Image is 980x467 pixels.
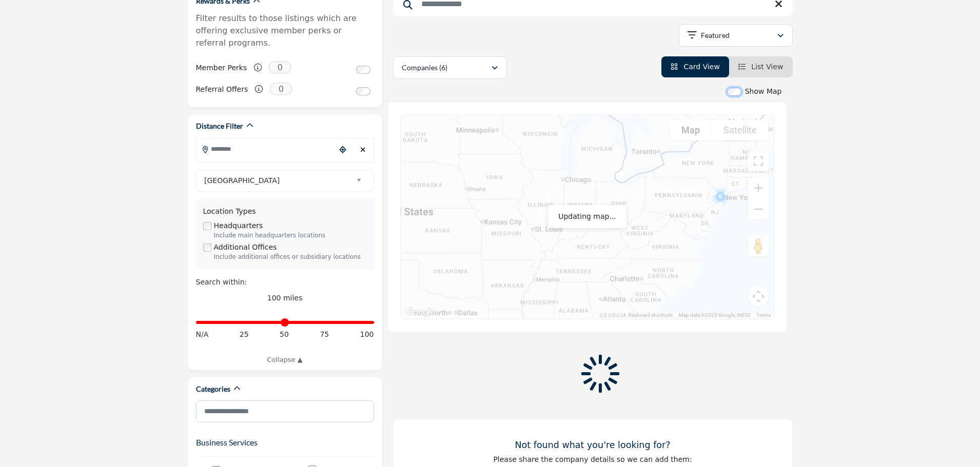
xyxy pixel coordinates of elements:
[267,294,303,302] span: 100 miles
[196,59,247,77] label: Member Perks
[214,231,367,240] div: Include main headquarters locations
[197,139,335,159] input: Search Location
[701,30,730,40] p: Featured
[214,220,263,231] label: Headquarters
[196,277,374,288] div: Search within:
[269,83,292,95] span: 0
[403,306,437,319] a: Open this area in Google Maps (opens a new window)
[204,174,352,187] span: [GEOGRAPHIC_DATA]
[356,139,371,161] div: Clear search location
[493,455,692,463] span: Please share the company details so we can add them:
[706,182,735,211] div: Cluster of 6 locations (6 HQ, 0 Branches) Click to view companies
[196,121,243,131] h2: Distance Filter
[280,329,289,340] span: 50
[196,400,374,422] input: Search Category
[629,312,673,319] button: Keyboard shortcuts
[360,329,374,340] span: 100
[679,24,793,47] button: Featured
[748,178,769,198] button: Zoom in
[414,440,772,451] h3: Not found what you're looking for?
[356,87,370,95] input: Switch to Referral Offers
[751,63,783,71] span: List View
[748,236,769,256] button: Drag Pegman onto the map to open Street View
[335,139,350,161] div: Choose your current location
[196,384,230,394] h2: Categories
[356,66,370,74] input: Switch to Member Perks
[320,329,329,340] span: 75
[240,329,249,340] span: 25
[268,61,291,74] span: 0
[712,120,769,140] button: Show satellite imagery
[738,63,783,71] a: View List
[729,56,793,77] li: List View
[196,12,374,49] p: Filter results to those listings which are offering exclusive member perks or referral programs.
[203,206,367,217] div: Location Types
[393,56,507,79] button: Companies (6)
[403,306,437,319] img: Google
[196,436,258,449] button: Business Services
[214,253,367,262] div: Include additional offices or subsidiary locations
[748,199,769,219] button: Zoom out
[756,312,771,318] a: Terms
[679,312,750,318] span: Map data ©2025 Google, INEGI
[748,151,769,171] button: Toggle fullscreen view
[670,120,712,140] button: Show street map
[196,80,248,98] label: Referral Offers
[196,329,209,340] span: N/A
[671,63,720,71] a: View Card
[683,63,719,71] span: Card View
[214,242,277,253] label: Additional Offices
[196,355,374,365] a: Collapse ▲
[748,286,769,307] button: Map camera controls
[661,56,729,77] li: Card View
[402,63,447,73] p: Companies (6)
[745,86,782,97] label: Show Map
